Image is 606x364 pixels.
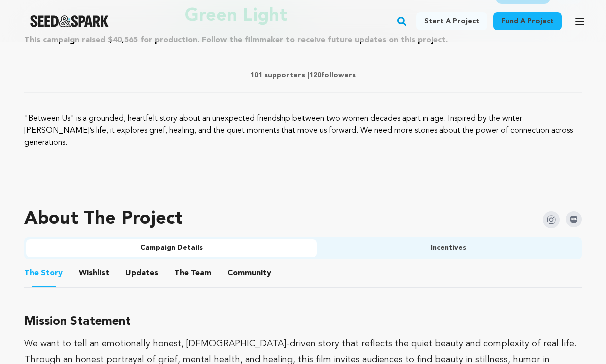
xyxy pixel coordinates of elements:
[125,268,158,280] span: Updates
[174,268,189,280] span: The
[24,210,183,230] h1: About The Project
[24,312,582,332] h3: Mission Statement
[566,212,582,228] img: Seed&Spark IMDB Icon
[309,72,321,79] span: 120
[26,240,317,258] button: Campaign Details
[416,12,487,30] a: Start a project
[24,113,582,149] p: "Between Us" is a grounded, heartfelt story about an unexpected friendship between two women deca...
[24,268,39,280] span: The
[493,12,562,30] a: Fund a project
[317,240,580,258] button: Incentives
[24,268,63,280] span: Story
[79,268,109,280] span: Wishlist
[543,212,560,229] img: Seed&Spark Instagram Icon
[24,71,582,81] p: 101 supporters | followers
[30,15,109,27] img: Seed&Spark Logo Dark Mode
[227,268,271,280] span: Community
[174,268,211,280] span: Team
[30,15,109,27] a: Seed&Spark Homepage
